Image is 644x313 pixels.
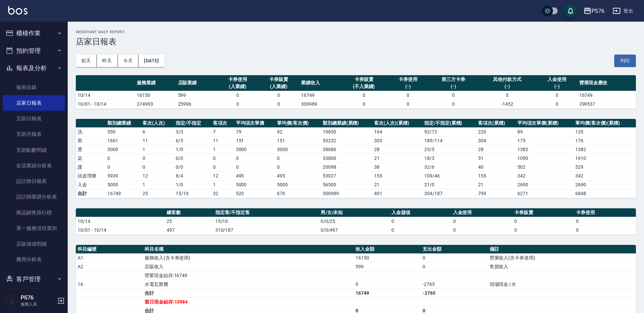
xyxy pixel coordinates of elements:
[234,154,276,163] td: 0
[76,245,143,254] th: 科目編號
[516,189,574,198] td: 6271
[476,180,516,189] td: 21
[135,91,176,100] td: 16150
[299,91,340,100] td: 16749
[214,208,319,217] th: 指定客/不指定客
[3,270,65,288] button: 客戶管理
[3,252,65,267] a: 費用分析表
[430,83,476,90] div: (-)
[165,217,213,226] td: 25
[372,145,422,154] td: 28
[516,180,574,189] td: 2690
[321,189,373,198] td: 300989
[592,7,604,15] div: PS76
[428,100,478,108] td: 0
[76,226,165,234] td: 10/01 - 10/14
[536,100,577,108] td: 0
[574,180,636,189] td: 2690
[76,127,106,136] td: 洗
[76,262,143,271] td: A2
[234,180,276,189] td: 5000
[141,127,174,136] td: 6
[321,145,373,154] td: 38686
[574,189,636,198] td: 6848
[141,145,174,154] td: 1
[211,136,234,145] td: 11
[321,136,373,145] td: 53232
[76,37,636,46] h3: 店家日報表
[106,136,141,145] td: 1661
[372,154,422,163] td: 21
[176,75,217,91] th: 店販業績
[423,145,476,154] td: 23 / 5
[342,76,386,83] div: 卡券販賣
[423,171,476,180] td: 109 / 46
[478,100,536,108] td: -1452
[76,55,97,67] button: 前天
[451,217,513,226] td: 0
[76,154,106,163] td: 染
[451,208,513,217] th: 入金使用
[174,119,211,128] th: 指定/不指定
[165,208,213,217] th: 總客數
[321,119,373,128] th: 類別總業績(累積)
[578,75,636,91] th: 營業現金應收
[141,189,174,198] td: 25
[275,136,321,145] td: 151
[513,226,574,234] td: 0
[516,136,574,145] td: 175
[211,163,234,171] td: 0
[354,280,421,289] td: 0
[478,91,536,100] td: 0
[176,91,217,100] td: 599
[106,127,141,136] td: 550
[174,127,211,136] td: 3 / 3
[211,180,234,189] td: 1
[174,180,211,189] td: 1 / 0
[76,100,135,108] td: 10/01 - 10/14
[217,91,258,100] td: 0
[76,280,143,289] td: 14
[423,189,476,198] td: 304/187
[578,91,636,100] td: 16749
[3,236,65,252] a: 店販抽成明細
[21,301,55,307] p: 服務人員
[372,163,422,171] td: 38
[214,226,319,234] td: 310/187
[3,205,65,221] a: 商品銷售排行榜
[390,217,451,226] td: 0
[423,163,476,171] td: 32 / 6
[234,127,276,136] td: 79
[387,100,428,108] td: 0
[260,83,298,90] div: (入業績)
[390,226,451,234] td: 0
[76,145,106,154] td: 燙
[476,154,516,163] td: 31
[258,100,299,108] td: 0
[372,189,422,198] td: 491
[614,55,636,67] button: 列印
[234,163,276,171] td: 0
[389,83,427,90] div: (-)
[476,145,516,154] td: 28
[135,75,176,91] th: 服務業績
[516,171,574,180] td: 342
[143,253,354,262] td: 服務收入(含卡券使用)
[275,171,321,180] td: 495
[275,119,321,128] th: 單均價(客次價)
[143,262,354,271] td: 店販收入
[211,171,234,180] td: 12
[234,145,276,154] td: 3000
[451,226,513,234] td: 0
[421,280,488,289] td: -2765
[3,42,65,60] button: 預約管理
[143,271,354,280] td: 營業現金結存:16749
[321,180,373,189] td: 56500
[260,76,298,83] div: 卡券販賣
[581,4,607,18] button: PS76
[476,163,516,171] td: 40
[211,189,234,198] td: 32
[423,154,476,163] td: 18 / 3
[219,76,257,83] div: 卡券使用
[174,154,211,163] td: 0 / 0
